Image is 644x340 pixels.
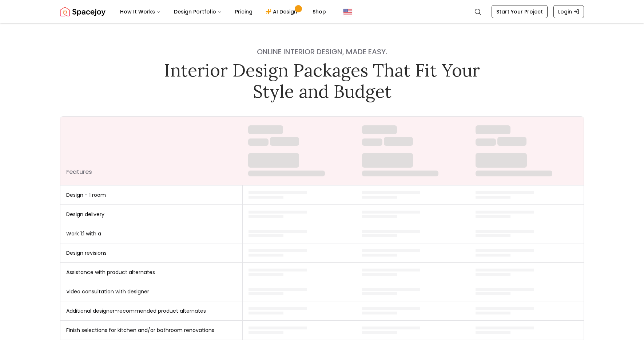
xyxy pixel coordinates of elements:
nav: Main [114,4,332,19]
td: Additional designer-recommended product alternates [60,301,242,321]
td: Assistance with product alternates [60,263,242,282]
h1: Interior Design Packages That Fit Your Style and Budget [159,60,485,102]
a: Login [553,5,584,18]
td: Work 1:1 with a [60,224,242,243]
a: Pricing [229,4,258,19]
a: AI Design [260,4,305,19]
a: Spacejoy [60,4,106,19]
a: Start Your Project [492,5,548,18]
img: Spacejoy Logo [60,4,106,19]
td: Design delivery [60,205,242,224]
th: Features [60,117,242,185]
h4: Online interior design, made easy. [159,47,485,57]
a: Shop [307,4,332,19]
td: Design revisions [60,243,242,263]
button: How It Works [114,4,167,19]
button: Design Portfolio [168,4,228,19]
td: Design - 1 room [60,185,242,205]
td: Finish selections for kitchen and/or bathroom renovations [60,321,242,340]
td: Video consultation with designer [60,282,242,301]
img: United States [343,7,352,16]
